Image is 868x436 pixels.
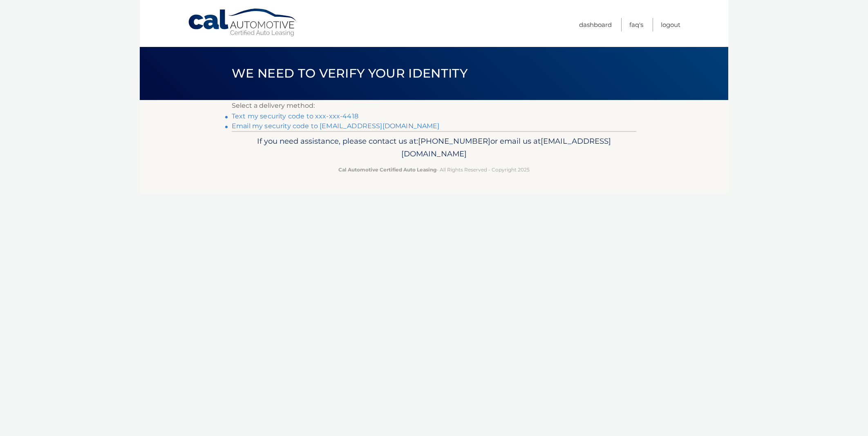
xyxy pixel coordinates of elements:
a: Cal Automotive [188,8,298,37]
a: Logout [661,18,680,31]
p: Select a delivery method: [232,100,636,111]
span: We need to verify your identity [232,66,468,81]
span: [PHONE_NUMBER] [418,136,490,146]
a: Dashboard [579,18,612,31]
p: If you need assistance, please contact us at: or email us at [237,135,631,161]
a: FAQ's [629,18,643,31]
a: Text my security code to xxx-xxx-4418 [232,112,358,120]
strong: Cal Automotive Certified Auto Leasing [338,167,436,173]
a: Email my security code to [EMAIL_ADDRESS][DOMAIN_NAME] [232,122,440,130]
p: - All Rights Reserved - Copyright 2025 [237,165,631,174]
